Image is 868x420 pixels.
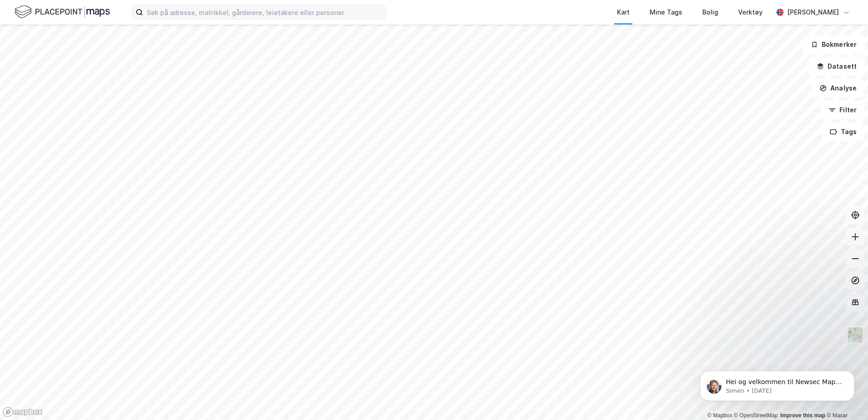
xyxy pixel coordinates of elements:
[617,7,630,18] div: Kart
[822,123,864,141] button: Tags
[734,412,778,419] a: OpenStreetMap
[812,79,864,97] button: Analyse
[809,57,864,75] button: Datasett
[143,5,385,19] input: Søk på adresse, matrikkel, gårdeiere, leietakere eller personer
[780,412,825,419] a: Improve this map
[821,101,864,119] button: Filter
[847,326,864,344] img: Z
[702,7,718,18] div: Bolig
[650,7,682,18] div: Mine Tags
[707,412,732,419] a: Mapbox
[15,4,110,20] img: logo.f888ab2527a4732fd821a326f86c7f29.svg
[803,35,864,54] button: Bokmerker
[3,407,43,417] a: Mapbox homepage
[738,7,763,18] div: Verktøy
[787,7,839,18] div: [PERSON_NAME]
[686,352,868,415] iframe: Intercom notifications message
